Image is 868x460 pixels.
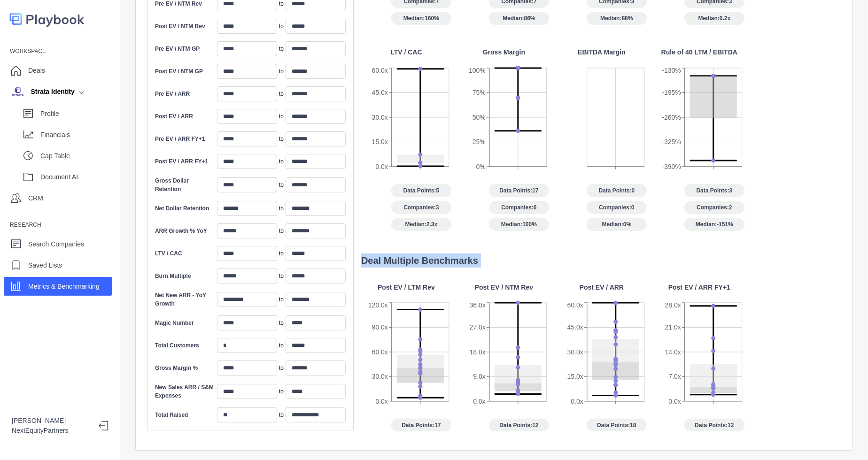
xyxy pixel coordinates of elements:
tspan: 7.0x [669,373,681,381]
p: Financials [40,130,112,140]
tspan: 28.0x [665,302,681,309]
span: to [279,249,284,258]
p: Post EV / ARR FY+1 [668,283,730,292]
tspan: 0% [476,163,486,170]
tspan: 45.0x [372,89,388,96]
span: Data Points: 5 [391,184,451,197]
p: Rule of 40 LTM / EBITDA [661,47,737,57]
span: Data Points: 12 [489,419,549,432]
label: Pre EV / NTM GP [155,45,200,53]
tspan: 0.0x [669,398,681,405]
span: to [279,67,284,76]
tspan: 60.0x [372,348,388,356]
span: to [279,90,284,98]
tspan: 27.0x [470,324,486,331]
span: to [279,22,284,31]
span: to [279,341,284,350]
p: Cap Table [40,151,112,161]
tspan: -195% [662,89,681,96]
span: Companies: 0 [587,201,647,214]
label: Total Customers [155,341,199,350]
label: LTV / CAC [155,249,182,258]
tspan: 0.0x [376,163,388,170]
p: NextEquityPartners [12,426,91,436]
span: to [279,319,284,327]
span: Median: -151% [684,218,744,231]
span: Data Points: 17 [391,419,451,432]
span: to [279,295,284,304]
p: Deal Multiple Benchmarks [361,253,834,268]
tspan: 90.0x [372,324,388,331]
tspan: 14.0x [665,348,681,356]
p: [PERSON_NAME] [12,416,91,426]
span: to [279,135,284,143]
label: Total Raised [155,411,188,419]
span: Median: 0.2x [684,12,744,25]
p: Profile [40,109,112,119]
tspan: 100% [469,67,486,74]
p: Metrics & Benchmarking [28,282,100,291]
tspan: 30.0x [372,373,388,381]
span: to [279,272,284,280]
span: Median: 2.3x [391,218,451,231]
tspan: 60.0x [372,67,388,74]
span: Companies: 3 [391,201,451,214]
span: Median: 100% [489,218,549,231]
label: Post EV / NTM GP [155,67,203,76]
span: Data Points: 0 [587,184,647,197]
tspan: 50% [473,114,486,121]
tspan: 0.0x [473,398,486,405]
p: Saved Lists [28,261,62,270]
label: Gross Dollar Retention [155,176,215,193]
p: Document AI [40,172,112,182]
span: Median: 88% [587,12,647,25]
span: Data Points: 12 [684,419,744,432]
tspan: 9.0x [473,373,486,381]
span: to [279,112,284,121]
img: logo-colored [9,9,85,29]
label: Burn Multiple [155,272,191,280]
tspan: -390% [662,163,681,170]
p: Post EV / ARR [580,283,624,292]
tspan: 18.0x [470,348,486,356]
label: Net Dollar Retention [155,204,209,213]
tspan: 30.0x [372,114,388,121]
label: Post EV / ARR FY+1 [155,157,208,166]
span: Median: 86% [489,12,549,25]
p: EBITDA Margin [578,47,625,57]
label: Gross Margin % [155,364,198,372]
span: Data Points: 18 [587,419,647,432]
span: to [279,204,284,213]
tspan: 120.0x [368,302,388,309]
span: to [279,411,284,419]
tspan: 15.0x [567,373,583,381]
span: Median: 160% [391,12,451,25]
p: Search Companies [28,239,84,249]
tspan: 36.0x [470,302,486,309]
div: Strata Identity [12,87,75,97]
tspan: 15.0x [372,138,388,146]
label: Net New ARR - YoY Growth [155,291,215,308]
p: Deals [28,66,45,76]
span: Companies: 6 [489,201,549,214]
tspan: 21.0x [665,324,681,331]
tspan: 60.0x [567,302,583,309]
span: Companies: 2 [684,201,744,214]
span: Median: 0% [587,218,647,231]
tspan: 75% [473,89,486,96]
span: to [279,45,284,53]
label: ARR Growth % YoY [155,227,207,235]
label: Magic Number [155,319,194,327]
tspan: 45.0x [567,324,583,331]
tspan: -325% [662,138,681,146]
span: Data Points: 17 [489,184,549,197]
p: Post EV / LTM Rev [378,283,435,292]
label: Pre EV / ARR FY+1 [155,135,205,143]
tspan: 30.0x [567,348,583,356]
label: Pre EV / ARR [155,90,190,98]
p: Post EV / NTM Rev [475,283,533,292]
tspan: 0.0x [376,398,388,405]
tspan: 0.0x [571,398,583,405]
span: to [279,157,284,166]
label: New Sales ARR / S&M Expenses [155,383,215,400]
